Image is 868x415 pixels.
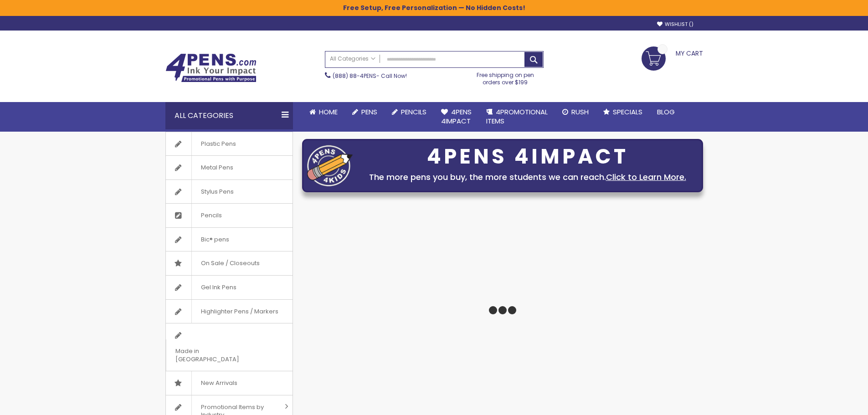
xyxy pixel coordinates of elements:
[467,68,544,86] div: Free shipping on pen orders over $199
[385,102,434,122] a: Pencils
[657,21,693,28] a: Wishlist
[606,171,686,183] a: Click to Learn More.
[330,55,375,62] span: All Categories
[613,107,642,117] span: Specials
[191,228,238,251] span: Bic® pens
[434,102,479,132] a: 4Pens4impact
[166,204,293,227] a: Pencils
[650,102,682,122] a: Blog
[486,107,548,126] span: 4PROMOTIONAL ITEMS
[345,102,385,122] a: Pens
[166,323,293,371] a: Made in [GEOGRAPHIC_DATA]
[165,53,257,82] img: 4Pens Custom Pens and Promotional Products
[479,102,555,132] a: 4PROMOTIONALITEMS
[357,147,698,166] div: 4PENS 4IMPACT
[166,371,293,395] a: New Arrivals
[333,72,407,80] span: - Call Now!
[166,251,293,275] a: On Sale / Closeouts
[191,276,246,299] span: Gel Ink Pens
[325,51,380,67] a: All Categories
[165,102,293,129] div: All Categories
[657,107,675,117] span: Blog
[166,132,293,156] a: Plastic Pens
[307,145,353,186] img: four_pen_logo.png
[441,107,472,126] span: 4Pens 4impact
[191,132,245,156] span: Plastic Pens
[596,102,650,122] a: Specials
[302,102,345,122] a: Home
[191,251,269,275] span: On Sale / Closeouts
[191,204,231,227] span: Pencils
[191,300,288,323] span: Highlighter Pens / Markers
[166,228,293,251] a: Bic® pens
[361,107,377,117] span: Pens
[357,171,698,184] div: The more pens you buy, the more students we can reach.
[191,371,247,395] span: New Arrivals
[166,300,293,323] a: Highlighter Pens / Markers
[333,72,376,80] a: (888) 88-4PENS
[555,102,596,122] a: Rush
[166,180,293,204] a: Stylus Pens
[319,107,338,117] span: Home
[191,156,242,179] span: Metal Pens
[166,156,293,179] a: Metal Pens
[166,339,270,371] span: Made in [GEOGRAPHIC_DATA]
[401,107,426,117] span: Pencils
[571,107,589,117] span: Rush
[191,180,243,204] span: Stylus Pens
[166,276,293,299] a: Gel Ink Pens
